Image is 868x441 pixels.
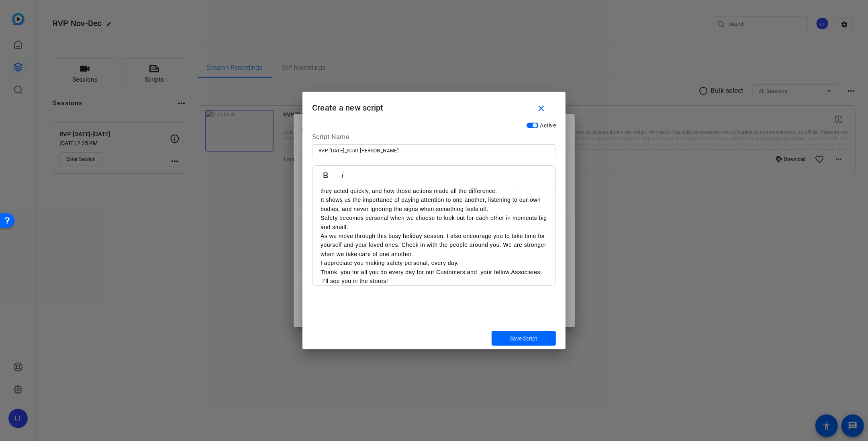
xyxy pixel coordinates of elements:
[319,146,549,156] input: Enter Script Name
[492,331,556,346] button: Save Script
[510,334,538,343] span: Save Script
[321,178,547,196] p: What really stands out is how his teammates noticed something wasn’t right, how they acted quickl...
[312,132,556,144] div: Script Name
[321,232,547,258] p: As we move through this busy holiday season, I also encourage you to take time for yourself and y...
[540,122,556,129] span: Active
[335,167,350,183] button: Italic (⌘I)
[318,167,333,183] button: Bold (⌘B)
[321,213,547,232] p: Safety becomes personal when we choose to look out for each other in moments big and small.
[321,268,547,286] p: Thank you for all you do every day for our Customers and your fellow Associates. I’ll see you in ...
[537,104,547,114] mat-icon: close
[321,258,547,267] p: I appreciate you making safety personal, every day.
[321,195,547,213] p: It shows us the importance of paying attention to one another, listening to our own bodies, and n...
[302,92,566,118] h1: Create a new script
